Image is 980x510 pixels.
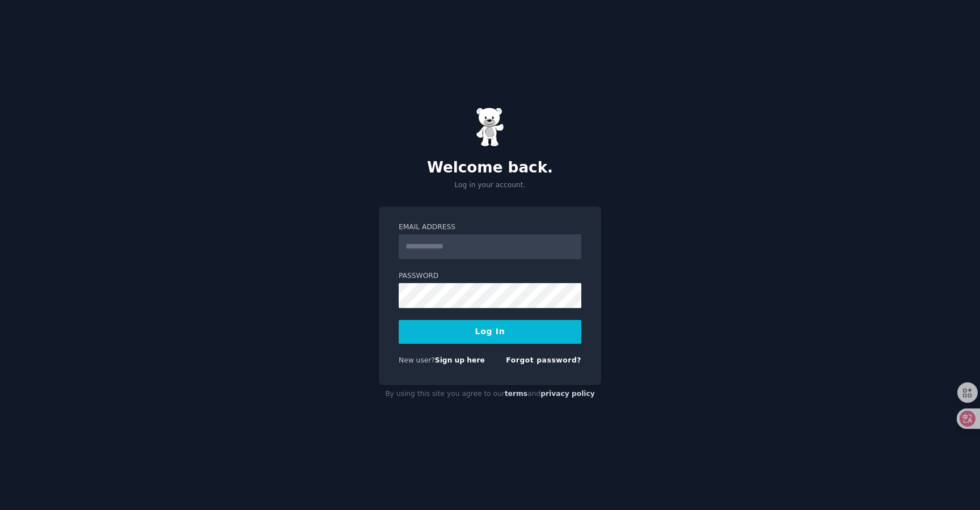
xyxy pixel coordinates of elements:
a: Forgot password? [506,356,581,364]
h2: Welcome back. [379,159,601,177]
label: Password [399,271,581,281]
label: Email Address [399,222,581,233]
a: privacy policy [540,390,595,398]
div: By using this site you agree to our and [379,385,601,403]
p: Log in your account. [379,180,601,191]
span: New user? [399,356,435,364]
a: Sign up here [435,356,485,364]
a: terms [505,390,527,398]
button: Log In [399,320,581,344]
img: Gummy Bear [476,107,504,147]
